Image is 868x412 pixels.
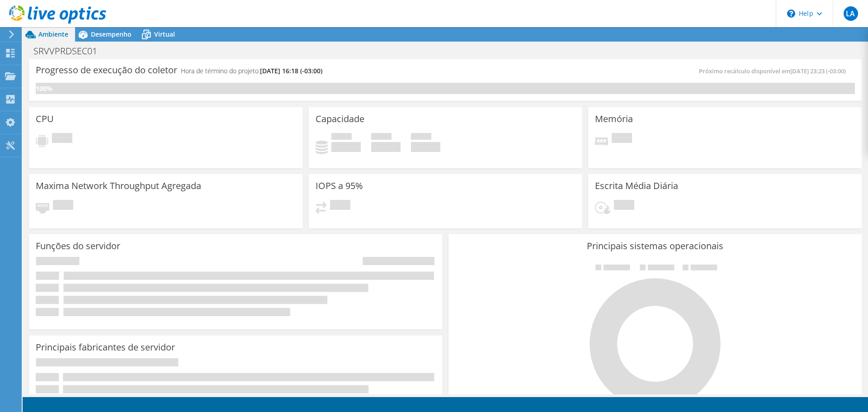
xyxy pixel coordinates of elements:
span: Pendente [330,200,350,212]
span: Total [411,133,431,142]
h4: 0 GiB [411,142,440,152]
h4: Hora de término do projeto: [181,66,322,76]
h3: Capacidade [316,114,364,124]
h3: Memória [595,114,633,124]
h3: Escrita Média Diária [595,181,678,191]
h3: Funções do servidor [36,241,120,251]
h3: Principais fabricantes de servidor [36,342,175,352]
h3: IOPS a 95% [316,181,363,191]
h1: SRVVPRDSEC01 [29,46,111,56]
span: Desempenho [91,30,132,38]
h3: CPU [36,114,54,124]
h4: 0 GiB [371,142,401,152]
h3: Maxima Network Throughput Agregada [36,181,201,191]
span: [DATE] 23:23 (-03:00) [790,67,846,75]
span: Ambiente [38,30,68,38]
svg: \n [787,9,795,18]
span: Pendente [52,133,72,145]
span: [DATE] 16:18 (-03:00) [260,66,322,75]
h4: 0 GiB [331,142,361,152]
span: Virtual [154,30,175,38]
span: Pendente [612,133,632,145]
span: Disponível [371,133,392,142]
span: Usado [331,133,352,142]
span: LA [844,6,858,21]
h3: Principais sistemas operacionais [455,241,855,251]
span: Pendente [53,200,73,212]
span: Próximo recálculo disponível em [699,67,850,75]
span: Pendente [614,200,634,212]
